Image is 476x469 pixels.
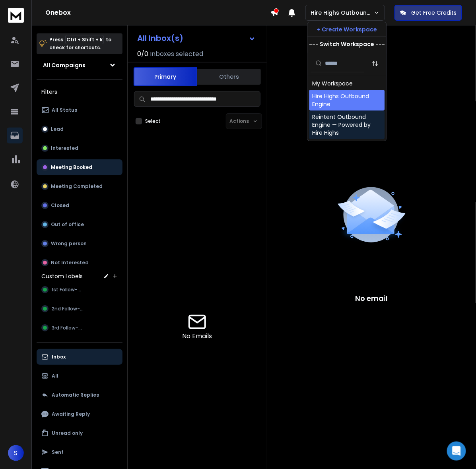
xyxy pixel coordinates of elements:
[37,121,122,137] button: Lead
[52,449,64,455] p: Sent
[411,9,457,17] p: Get Free Credits
[37,444,122,460] button: Sent
[37,198,122,213] button: Closed
[394,5,462,21] button: Get Free Credits
[37,282,122,298] button: 1st Follow-up
[37,425,122,441] button: Unread only
[37,217,122,233] button: Out of office
[137,49,148,59] span: 0 / 0
[8,445,24,461] button: S
[51,183,103,190] p: Meeting Completed
[37,102,122,118] button: All Status
[308,22,387,37] button: + Create Workspace
[51,202,69,209] p: Closed
[51,126,64,132] p: Lead
[37,178,122,194] button: Meeting Completed
[183,331,212,341] p: No Emails
[52,411,90,417] p: Awaiting Reply
[131,30,262,46] button: All Inbox(s)
[134,67,197,86] button: Primary
[313,92,382,108] div: Hire Highs Outbound Engine
[356,293,388,304] p: No email
[52,430,83,436] p: Unread only
[52,392,99,398] p: Automatic Replies
[317,25,377,33] p: + Create Workspace
[49,36,111,52] p: Press to check for shortcuts.
[37,349,122,365] button: Inbox
[51,240,87,247] p: Wrong person
[309,40,385,48] p: --- Switch Workspace ---
[37,406,122,422] button: Awaiting Reply
[51,221,84,228] p: Out of office
[37,301,122,317] button: 2nd Follow-up
[150,49,203,59] h3: Inboxes selected
[37,86,122,97] h3: Filters
[8,8,24,23] img: logo
[52,287,84,293] span: 1st Follow-up
[37,236,122,252] button: Wrong person
[137,34,183,42] h1: All Inbox(s)
[52,306,86,312] span: 2nd Follow-up
[37,368,122,384] button: All
[145,118,161,124] label: Select
[37,57,122,73] button: All Campaigns
[65,35,104,44] span: Ctrl + Shift + k
[51,145,78,151] p: Interested
[37,140,122,156] button: Interested
[52,107,77,113] p: All Status
[43,61,85,69] h1: All Campaigns
[311,9,374,17] p: Hire Highs Outbound Engine
[45,8,270,17] h1: Onebox
[37,320,122,336] button: 3rd Follow-up
[51,260,89,266] p: Not Interested
[52,373,58,379] p: All
[52,354,66,360] p: Inbox
[313,79,353,87] div: My Workspace
[51,164,92,171] p: Meeting Booked
[37,387,122,403] button: Automatic Replies
[41,272,83,280] h3: Custom Labels
[52,325,85,331] span: 3rd Follow-up
[367,56,383,72] button: Sort by Sort A-Z
[197,68,261,85] button: Others
[37,159,122,175] button: Meeting Booked
[37,255,122,271] button: Not Interested
[313,113,382,137] div: Reintent Outbound Engine — Powered by Hire Highs
[447,442,466,461] div: Open Intercom Messenger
